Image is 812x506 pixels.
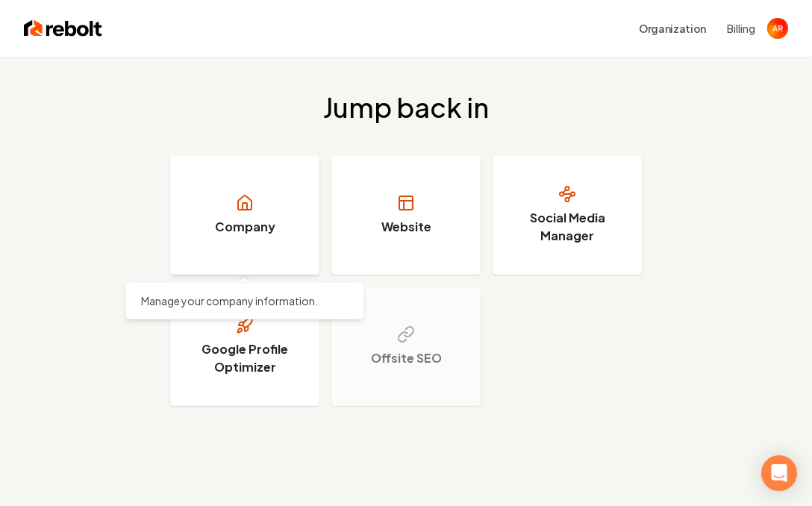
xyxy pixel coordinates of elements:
[323,93,489,122] h2: Jump back in
[170,287,319,406] a: Google Profile Optimizer
[215,218,275,236] h3: Company
[727,21,755,36] button: Billing
[24,18,102,39] img: Rebolt Logo
[189,340,301,376] h3: Google Profile Optimizer
[511,209,623,245] h3: Social Media Manager
[767,18,788,39] img: Angelo Roofing
[381,218,431,236] h3: Website
[371,349,442,367] h3: Offsite SEO
[761,455,797,491] div: Open Intercom Messenger
[331,155,481,275] a: Website
[493,155,642,275] a: Social Media Manager
[141,293,349,308] p: Manage your company information.
[767,18,788,39] button: Open user button
[170,155,319,275] a: Company
[630,15,715,42] button: Organization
